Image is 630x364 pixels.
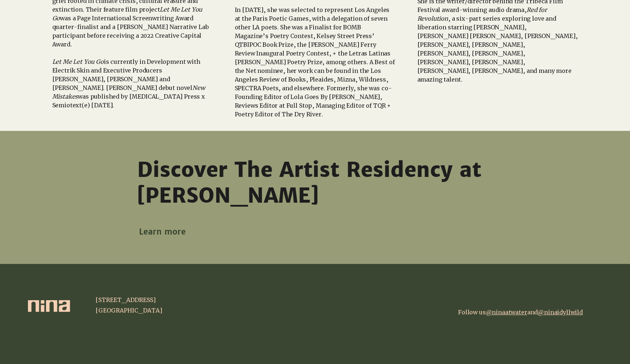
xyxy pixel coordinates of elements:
[52,6,202,22] span: Let Me Let You Go
[137,224,232,239] a: Learn more
[95,296,156,303] span: [STREET_ADDRESS]
[52,58,104,65] span: Let Me Let You Go
[52,84,205,100] span: New Mistakes
[486,309,538,316] span: and
[95,307,162,314] span: [GEOGRAPHIC_DATA]
[458,309,486,316] a: Follow us
[486,309,527,316] a: @ninaatwater
[139,227,186,237] span: Learn more
[417,6,547,22] span: Red for Revolution
[538,309,583,316] a: @ninaidyllwild
[235,5,396,119] p: In [DATE], she was selected to represent Los Angeles at the Paris Poetic Games, with a delegation...
[137,157,481,208] span: Discover The Artist Residency at [PERSON_NAME]
[52,57,213,109] p: is currently in Development with Electrik Skin and Executive Producers [PERSON_NAME], [PERSON_NAM...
